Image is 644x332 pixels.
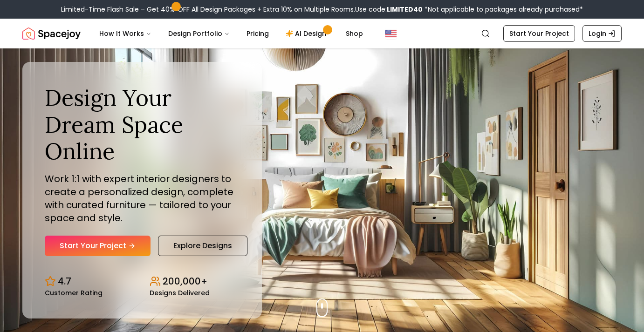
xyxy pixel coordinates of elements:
a: Pricing [239,24,276,43]
div: Design stats [45,267,240,296]
img: Spacejoy Logo [22,24,81,43]
span: Use code: [355,5,423,14]
button: How It Works [92,24,159,43]
button: Design Portfolio [161,24,237,43]
small: Customer Rating [45,290,103,296]
p: 4.7 [58,275,71,288]
div: Limited-Time Flash Sale – Get 40% OFF All Design Packages + Extra 10% on Multiple Rooms. [61,5,583,14]
a: Shop [338,24,370,43]
p: 200,000+ [163,275,207,288]
a: AI Design [278,24,336,43]
small: Designs Delivered [150,290,210,296]
b: LIMITED40 [387,5,423,14]
img: United States [385,28,397,39]
a: Explore Designs [158,236,247,256]
nav: Main [92,24,370,43]
a: Start Your Project [503,25,575,42]
a: Start Your Project [45,236,151,256]
nav: Global [22,19,622,48]
a: Spacejoy [22,24,81,43]
p: Work 1:1 with expert interior designers to create a personalized design, complete with curated fu... [45,172,240,224]
a: Login [582,25,622,42]
span: *Not applicable to packages already purchased* [423,5,583,14]
h1: Design Your Dream Space Online [45,84,240,165]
